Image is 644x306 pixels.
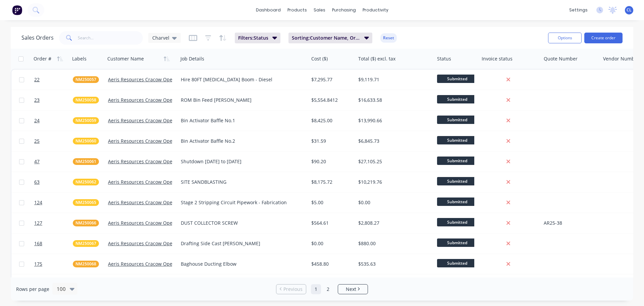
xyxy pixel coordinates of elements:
[34,220,42,226] span: 127
[276,286,306,293] a: Previous page
[358,158,428,165] div: $27,105.25
[75,179,96,185] span: NM250062
[73,158,99,165] button: NM250061
[358,220,428,226] div: $2,808.27
[78,31,143,45] input: Search...
[34,90,73,110] a: 23
[73,261,99,267] button: NM250068
[603,55,639,62] div: Vendor Number
[73,117,99,124] button: NM250059
[34,158,40,165] span: 47
[34,111,73,131] a: 24
[34,254,73,274] a: 175
[75,138,96,144] span: NM250060
[108,261,188,267] a: Aeris Resources Cracow Operations
[437,136,477,144] span: Submitted
[358,240,428,247] div: $880.00
[544,55,578,62] div: Quote Number
[34,233,73,254] a: 168
[181,117,300,124] div: Bin Activator Baffle No.1
[380,33,397,43] button: Reset
[73,220,99,226] button: NM250066
[72,55,87,62] div: Labels
[107,55,144,62] div: Customer Name
[34,261,42,267] span: 175
[181,199,300,206] div: Stage 2 Stripping Circuit Pipework - Fabrication
[34,117,40,124] span: 24
[152,34,169,41] span: Charvel
[34,213,73,233] a: 127
[566,5,591,15] div: settings
[329,5,359,15] div: purchasing
[181,97,300,103] div: ROM Bin Feed [PERSON_NAME]
[311,199,351,206] div: $5.00
[358,76,428,83] div: $9,119.71
[75,240,96,247] span: NM250067
[34,131,73,151] a: 25
[359,5,392,15] div: productivity
[338,286,368,293] a: Next page
[73,199,99,206] button: NM250065
[358,97,428,103] div: $16,633.58
[73,240,99,247] button: NM250067
[34,274,73,295] a: 181
[311,261,351,267] div: $458.80
[34,192,73,213] a: 124
[283,286,303,293] span: Previous
[181,220,300,226] div: DUST COLLECTOR SCREW
[108,117,188,124] a: Aeris Resources Cracow Operations
[108,179,188,185] a: Aeris Resources Cracow Operations
[181,179,300,185] div: SITE SANDBLASTING
[34,55,51,62] div: Order #
[108,240,188,247] a: Aeris Resources Cracow Operations
[358,138,428,144] div: $6,845.73
[16,286,49,293] span: Rows per page
[311,158,351,165] div: $90.20
[311,284,321,294] a: Page 1 is your current page
[437,238,477,247] span: Submitted
[73,97,99,103] button: NM250058
[358,117,428,124] div: $13,990.66
[75,97,96,103] span: NM250058
[108,220,188,226] a: Aeris Resources Cracow Operations
[34,179,40,185] span: 63
[284,5,310,15] div: products
[482,55,513,62] div: Invoice status
[273,284,371,294] ul: Pagination
[108,97,188,103] a: Aeris Resources Cracow Operations
[323,284,333,294] a: Page 2
[34,97,40,103] span: 23
[75,117,96,124] span: NM250059
[34,199,42,206] span: 124
[311,117,351,124] div: $8,425.00
[311,179,351,185] div: $8,175.72
[75,220,96,226] span: NM250066
[311,240,351,247] div: $0.00
[75,261,96,267] span: NM250068
[358,261,428,267] div: $535.63
[21,35,54,41] h1: Sales Orders
[75,76,96,83] span: NM250057
[73,138,99,144] button: NM250060
[108,158,188,165] a: Aeris Resources Cracow Operations
[181,158,300,165] div: Shutdown [DATE] to [DATE]
[292,35,360,41] span: Sorting: Customer Name, Order #
[437,177,477,185] span: Submitted
[181,76,300,83] div: Hire 80FT [MEDICAL_DATA] Boom - Diesel
[544,220,595,226] div: AR25-38
[311,97,351,103] div: $5,554.8412
[73,76,99,83] button: NM250057
[437,218,477,226] span: Submitted
[108,138,188,144] a: Aeris Resources Cracow Operations
[437,157,477,165] span: Submitted
[34,70,73,90] a: 22
[253,5,284,15] a: dashboard
[108,199,188,206] a: Aeris Resources Cracow Operations
[34,138,40,144] span: 25
[12,5,22,15] img: Factory
[358,179,428,185] div: $10,219.76
[437,259,477,267] span: Submitted
[437,75,477,83] span: Submitted
[358,55,395,62] div: Total ($) excl. tax
[34,151,73,172] a: 47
